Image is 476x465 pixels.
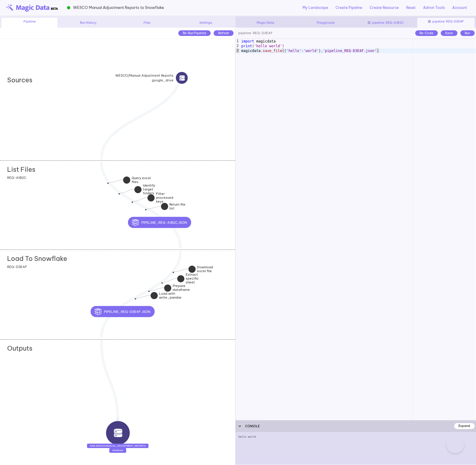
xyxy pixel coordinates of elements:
[160,217,223,228] div: pipeline_REQ-A1B2C.json
[179,75,185,81] img: source icon
[115,73,174,78] strong: WESCO/Manual Adjustment Reports
[114,428,122,437] img: output icon
[235,28,273,39] div: pipeline: REQ-D3E4F
[235,432,476,465] div: hello world
[146,209,176,217] div: Return file list
[357,21,414,25] div: pipeline: REQ-A1B2C
[118,421,179,454] div: output iconRAW.WESCO.MANUAL_ADJUSTMENT_REPORTSdatabase
[120,193,149,204] div: Identify target folders
[7,165,35,173] h2: List Files
[423,5,445,10] a: Admin Tools
[186,272,199,284] strong: Extract specific sheet
[132,176,151,184] strong: Query excel files
[178,21,234,25] div: Settings
[236,44,239,48] div: 2
[452,5,467,10] a: Account
[370,5,399,10] a: Create Resource
[7,344,32,352] h2: Outputs
[119,21,175,25] div: Files
[115,78,174,83] span: google_drive
[159,291,182,300] strong: Load with write_pandas
[236,48,239,53] div: 3
[109,448,126,453] div: database
[454,423,475,429] div: Expand
[60,21,116,25] div: Run History
[91,306,155,317] button: pipeline_REQ-D3E4F.json
[7,265,27,269] span: REQ-D3E4F
[7,76,32,84] h2: Sources
[143,183,155,195] strong: Identify target folders
[73,5,164,10] span: WESCO Manual Adjustment Reports to Snowflake
[214,30,234,36] div: Refresh
[245,424,260,428] span: CONSOLE
[237,21,294,25] div: Magic Data
[417,18,475,28] div: pipeline: REQ-D3E4F
[173,284,190,292] strong: Prepare dataframe
[149,290,179,298] div: Prepare dataframe
[7,255,67,262] h2: Load To Snowflake
[108,182,138,190] div: Query excel files
[406,5,416,10] a: Reset
[123,306,187,317] div: pipeline_REQ-D3E4F.json
[163,282,192,294] div: Extract specific sheet
[178,30,211,36] div: Re-Run Pipeline
[174,272,204,279] div: Download excel file
[460,30,475,36] div: Run
[136,298,166,306] div: Load with write_pandas
[87,444,149,448] div: RAW.WESCO.MANUAL_ADJUSTMENT_REPORTS
[156,192,173,204] strong: Filter processed keys
[297,21,354,25] div: Playground
[441,30,457,36] div: Save
[133,201,163,213] div: Filter processed keys
[236,39,239,44] div: 1
[169,202,185,210] strong: Return file list
[128,217,191,228] button: pipeline_REQ-A1B2C.json
[181,73,253,85] div: WESCO/Manual Adjustment Reportsgoogle_drivesource icon
[1,18,57,28] div: Pipeline
[302,5,328,10] a: My Landscape
[7,176,26,180] span: REQ-A1B2C
[335,5,362,10] a: Create Pipeline
[446,435,464,453] iframe: Toggle Customer Support
[415,30,438,36] div: Re-Code
[197,265,213,273] strong: Download excel file
[6,4,58,12] img: beta-logo.png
